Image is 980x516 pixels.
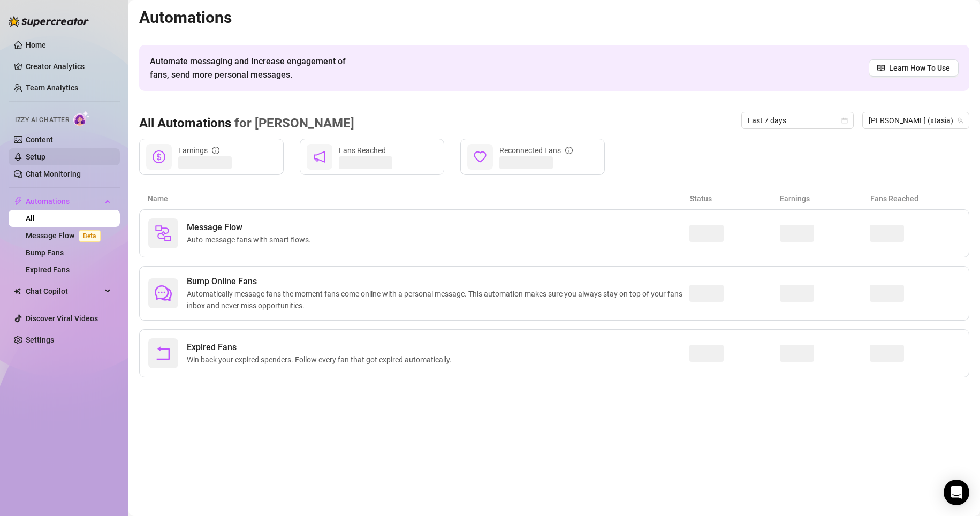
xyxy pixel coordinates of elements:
a: Discover Viral Videos [26,314,98,323]
a: Message FlowBeta [26,231,105,240]
span: info-circle [565,147,573,154]
a: Chat Monitoring [26,170,81,178]
span: Last 7 days [748,112,847,128]
span: dollar [153,150,165,163]
span: calendar [841,117,848,124]
span: Learn How To Use [889,62,950,74]
a: Learn How To Use [869,59,959,77]
article: Fans Reached [870,193,961,204]
article: Status [690,193,780,204]
span: Message Flow [187,221,315,234]
span: for [PERSON_NAME] [231,116,354,131]
div: Open Intercom Messenger [944,480,969,505]
span: heart [474,150,487,163]
span: info-circle [212,147,219,154]
a: All [26,214,35,223]
span: Anastasia (xtasia) [869,112,963,128]
span: Expired Fans [187,341,456,354]
span: Beta [79,230,101,242]
span: Auto-message fans with smart flows. [187,234,315,246]
span: Automate messaging and Increase engagement of fans, send more personal messages. [150,55,356,81]
img: AI Chatter [73,111,90,126]
a: Bump Fans [26,248,64,257]
span: read [877,64,885,72]
span: team [957,117,963,124]
div: Reconnected Fans [499,145,573,156]
img: svg%3e [155,225,172,242]
span: thunderbolt [14,197,22,206]
span: Automatically message fans the moment fans come online with a personal message. This automation m... [187,288,689,312]
span: comment [155,285,172,302]
a: Team Analytics [26,84,78,92]
a: Creator Analytics [26,58,111,75]
img: Chat Copilot [14,287,21,295]
span: Automations [26,193,102,210]
span: Chat Copilot [26,283,102,300]
article: Earnings [780,193,870,204]
span: Bump Online Fans [187,275,689,288]
span: Izzy AI Chatter [15,115,69,125]
span: rollback [155,345,172,362]
h3: All Automations [139,115,354,132]
h2: Automations [139,7,969,28]
span: Fans Reached [339,146,386,155]
img: logo-BBDzfeDw.svg [9,16,89,27]
article: Name [148,193,690,204]
div: Earnings [178,145,219,156]
a: Home [26,41,46,49]
a: Expired Fans [26,265,70,274]
a: Settings [26,336,54,344]
a: Content [26,135,53,144]
span: Win back your expired spenders. Follow every fan that got expired automatically. [187,354,456,366]
a: Setup [26,153,45,161]
span: notification [313,150,326,163]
